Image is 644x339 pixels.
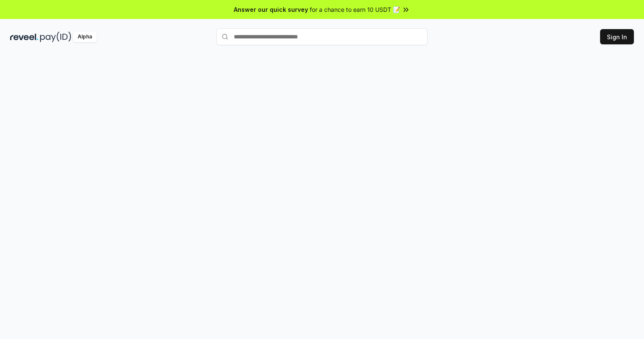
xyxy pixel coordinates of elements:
span: for a chance to earn 10 USDT 📝 [310,5,400,14]
span: Answer our quick survey [234,5,308,14]
img: reveel_dark [10,32,38,42]
button: Sign In [600,29,634,44]
img: pay_id [40,32,71,42]
div: Alpha [73,32,97,42]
